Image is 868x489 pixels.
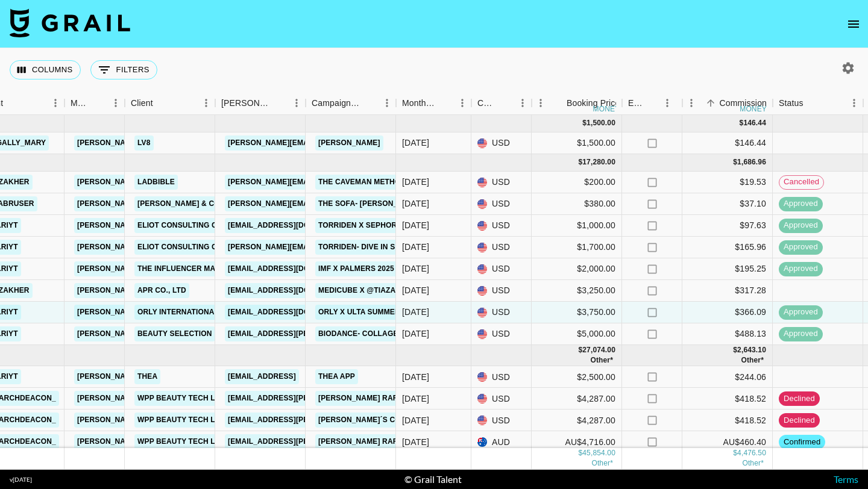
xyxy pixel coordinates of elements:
[471,172,532,193] div: USD
[134,305,222,320] a: ORLY International
[532,193,622,215] div: $380.00
[225,196,483,211] a: [PERSON_NAME][EMAIL_ADDRESS][PERSON_NAME][DOMAIN_NAME]
[402,241,429,253] div: Jul '25
[315,305,430,320] a: ORLY X ULTA Summer Reset
[497,95,514,111] button: Sort
[733,345,737,355] div: $
[779,241,823,253] span: approved
[134,218,258,233] a: Eliot Consulting Group LLC
[90,95,107,111] button: Sort
[74,391,333,406] a: [PERSON_NAME][EMAIL_ADDRESS][PERSON_NAME][DOMAIN_NAME]
[225,434,421,449] a: [EMAIL_ADDRESS][PERSON_NAME][DOMAIN_NAME]
[225,413,421,428] a: [EMAIL_ADDRESS][PERSON_NAME][DOMAIN_NAME]
[471,280,532,302] div: USD
[131,92,153,115] div: Client
[532,410,622,431] div: $4,287.00
[315,261,397,276] a: IMF x Palmers 2025
[471,237,532,258] div: USD
[532,323,622,345] div: $5,000.00
[645,95,662,111] button: Sort
[74,305,333,320] a: [PERSON_NAME][EMAIL_ADDRESS][PERSON_NAME][DOMAIN_NAME]
[74,413,333,428] a: [PERSON_NAME][EMAIL_ADDRESS][PERSON_NAME][DOMAIN_NAME]
[315,240,420,255] a: Torriden- Dive in Serum
[90,60,157,79] button: Show filters
[779,263,823,275] span: approved
[682,323,773,345] div: $488.13
[737,449,766,459] div: 4,476.50
[719,92,767,115] div: Commission
[402,371,429,383] div: Aug '25
[471,258,532,280] div: USD
[582,449,615,459] div: 45,854.00
[471,388,532,410] div: USD
[532,280,622,302] div: $3,250.00
[471,431,532,453] div: AUD
[10,60,81,79] button: Select columns
[315,413,477,428] a: [PERSON_NAME]´s CCDS Sept campaign
[773,92,863,115] div: Status
[402,436,429,448] div: Aug '25
[550,95,567,111] button: Sort
[622,92,682,115] div: Expenses: Remove Commission?
[215,92,306,115] div: Booker
[682,388,773,410] div: $418.52
[402,219,429,231] div: Jul '25
[221,92,271,115] div: [PERSON_NAME]
[779,307,823,318] span: approved
[733,449,737,459] div: $
[779,393,820,405] span: declined
[402,393,429,405] div: Aug '25
[197,94,215,112] button: Menu
[682,237,773,258] div: $165.96
[436,95,453,111] button: Sort
[225,283,360,298] a: [EMAIL_ADDRESS][DOMAIN_NAME]
[74,135,333,151] a: [PERSON_NAME][EMAIL_ADDRESS][PERSON_NAME][DOMAIN_NAME]
[702,95,719,111] button: Sort
[779,176,823,188] span: cancelled
[225,261,360,276] a: [EMAIL_ADDRESS][DOMAIN_NAME]
[361,95,378,111] button: Sort
[3,95,20,111] button: Sort
[225,305,360,320] a: [EMAIL_ADDRESS][DOMAIN_NAME]
[845,94,863,112] button: Menu
[225,240,421,255] a: [PERSON_NAME][EMAIL_ADDRESS][DOMAIN_NAME]
[134,261,288,276] a: The Influencer Marketing Factory
[682,172,773,193] div: $19.53
[312,92,361,115] div: Campaign (Type)
[471,132,532,154] div: USD
[582,345,615,355] div: 27,074.00
[471,366,532,388] div: USD
[225,326,421,341] a: [EMAIL_ADDRESS][PERSON_NAME][DOMAIN_NAME]
[514,94,532,112] button: Menu
[471,193,532,215] div: USD
[591,459,613,468] span: AU$ 9,432.00
[471,323,532,345] div: USD
[315,326,465,341] a: Biodance- Collage Cleansing Duo
[10,476,32,484] div: v [DATE]
[315,434,508,449] a: [PERSON_NAME] Rare Earth August Campaign
[841,12,866,36] button: open drawer
[532,431,622,453] div: AU$4,716.00
[532,94,550,112] button: Menu
[225,391,421,406] a: [EMAIL_ADDRESS][PERSON_NAME][DOMAIN_NAME]
[134,391,234,406] a: WPP Beauty Tech Labs
[74,240,333,255] a: [PERSON_NAME][EMAIL_ADDRESS][PERSON_NAME][DOMAIN_NAME]
[682,366,773,388] div: $244.06
[779,415,820,426] span: declined
[71,92,90,115] div: Manager
[590,356,613,364] span: AU$ 9,432.00
[779,437,825,448] span: confirmed
[743,118,766,128] div: 146.44
[396,92,471,115] div: Month Due
[804,95,820,111] button: Sort
[532,132,622,154] div: $1,500.00
[453,94,471,112] button: Menu
[315,218,405,233] a: Torriden x Sephora
[306,92,396,115] div: Campaign (Type)
[271,95,288,111] button: Sort
[64,92,125,115] div: Manager
[741,356,764,364] span: AU$ 920.80
[742,459,764,468] span: AU$ 920.80
[107,94,125,112] button: Menu
[46,94,64,112] button: Menu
